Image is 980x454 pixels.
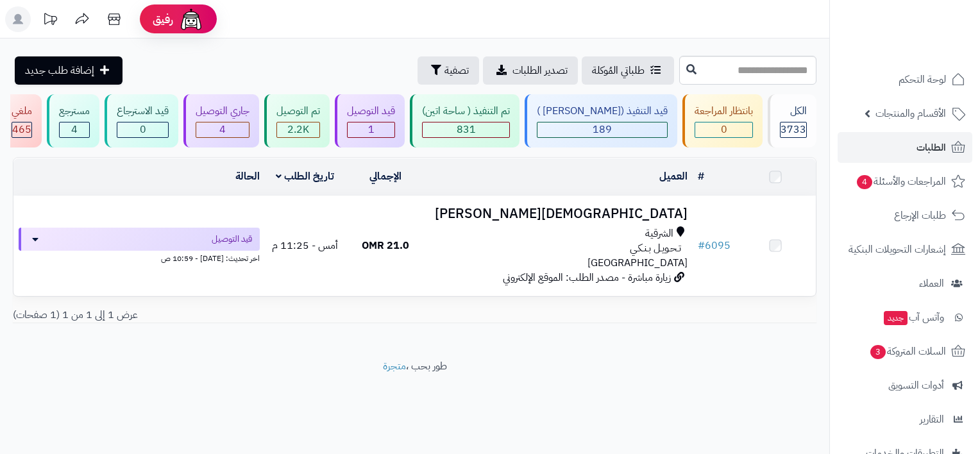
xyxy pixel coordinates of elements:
div: ملغي [12,104,32,119]
span: إضافة طلب جديد [25,63,94,78]
a: تم التوصيل 2.2K [262,94,332,147]
a: طلبات الإرجاع [838,200,972,231]
span: وآتس آب [883,308,944,326]
div: تم التنفيذ ( ساحة اتين) [422,104,510,119]
span: الطلبات [917,139,946,156]
span: 0 [721,122,727,137]
a: بانتظار المراجعة 0 [680,94,765,147]
a: قيد التوصيل 1 [332,94,407,147]
a: إشعارات التحويلات البنكية [838,234,972,265]
span: السلات المتروكة [869,342,946,360]
span: الأقسام والمنتجات [875,105,946,122]
span: تصدير الطلبات [512,63,568,78]
div: جاري التوصيل [196,104,249,119]
span: 1 [368,122,375,137]
h3: [DEMOGRAPHIC_DATA][PERSON_NAME] [430,206,688,221]
span: إشعارات التحويلات البنكية [849,240,946,258]
a: الحالة [235,169,260,184]
a: الكل3733 [765,94,819,147]
a: # [698,169,704,184]
div: قيد التوصيل [347,104,395,119]
div: 0 [695,122,752,137]
a: العملاء [838,268,972,299]
span: تصفية [444,63,469,78]
span: رفيق [153,12,173,27]
span: # [698,238,705,253]
span: [GEOGRAPHIC_DATA] [587,255,688,271]
span: 2.2K [287,122,309,137]
div: 465 [12,122,31,137]
span: قيد التوصيل [212,233,252,246]
a: تاريخ الطلب [276,169,334,184]
a: قيد الاسترجاع 0 [102,94,181,147]
img: logo-2.png [893,36,968,63]
a: الطلبات [838,132,972,163]
a: لوحة التحكم [838,64,972,95]
span: 3 [870,345,886,359]
a: إضافة طلب جديد [15,56,122,85]
div: عرض 1 إلى 1 من 1 (1 صفحات) [3,308,415,323]
a: وآتس آبجديد [838,302,972,333]
div: قيد التنفيذ ([PERSON_NAME] ) [537,104,668,119]
span: أدوات التسويق [888,376,944,394]
a: السلات المتروكة3 [838,336,972,367]
a: تحديثات المنصة [34,6,66,35]
span: تـحـويـل بـنـكـي [630,241,681,256]
a: طلباتي المُوكلة [582,56,674,85]
div: اخر تحديث: [DATE] - 10:59 ص [19,251,260,264]
span: الشرقية [645,226,673,241]
span: زيارة مباشرة - مصدر الطلب: الموقع الإلكتروني [503,270,671,285]
a: أدوات التسويق [838,370,972,401]
button: تصفية [418,56,479,85]
a: قيد التنفيذ ([PERSON_NAME] ) 189 [522,94,680,147]
div: قيد الاسترجاع [117,104,169,119]
div: 831 [423,122,509,137]
div: 189 [537,122,667,137]
div: 0 [117,122,168,137]
div: بانتظار المراجعة [695,104,753,119]
div: مسترجع [59,104,90,119]
span: جديد [884,311,908,325]
div: 1 [348,122,394,137]
span: أمس - 11:25 م [272,238,338,253]
span: 831 [457,122,476,137]
span: 21.0 OMR [362,238,409,253]
div: 4 [60,122,89,137]
a: جاري التوصيل 4 [181,94,262,147]
span: 4 [71,122,78,137]
span: المراجعات والأسئلة [856,172,946,190]
img: ai-face.png [178,6,204,32]
span: التقارير [920,410,944,428]
span: 4 [857,175,872,189]
span: طلبات الإرجاع [894,206,946,224]
div: تم التوصيل [276,104,320,119]
a: العميل [659,169,688,184]
span: 0 [140,122,146,137]
span: 3733 [781,122,806,137]
a: التقارير [838,404,972,435]
a: #6095 [698,238,731,253]
span: العملاء [919,274,944,292]
a: تم التنفيذ ( ساحة اتين) 831 [407,94,522,147]
a: تصدير الطلبات [483,56,578,85]
a: الإجمالي [369,169,401,184]
a: المراجعات والأسئلة4 [838,166,972,197]
span: 4 [219,122,226,137]
span: طلباتي المُوكلة [592,63,645,78]
span: لوحة التحكم [899,71,946,88]
span: 465 [12,122,31,137]
div: الكل [780,104,807,119]
span: 189 [593,122,612,137]
a: متجرة [383,358,406,374]
div: 4 [196,122,249,137]
div: 2239 [277,122,319,137]
a: مسترجع 4 [44,94,102,147]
